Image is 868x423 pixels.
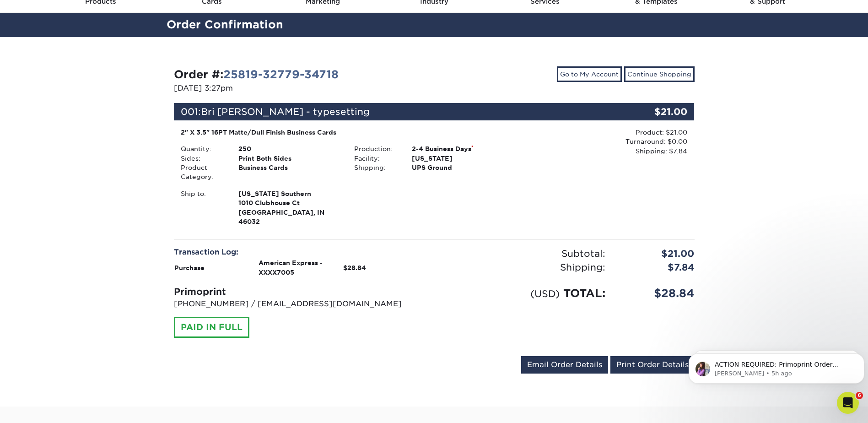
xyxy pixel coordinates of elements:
[434,260,612,274] div: Shipping:
[557,66,622,82] a: Go to My Account
[563,287,605,300] span: TOTAL:
[174,83,427,94] p: [DATE] 3:27pm
[624,66,695,82] a: Continue Shopping
[174,68,339,81] strong: Order #:
[174,144,232,153] div: Quantity:
[343,264,366,271] strong: $28.84
[685,334,868,398] iframe: Intercom notifications message
[174,154,232,163] div: Sides:
[259,259,323,276] strong: American Express - XXXX7005
[612,260,701,274] div: $7.84
[347,163,405,172] div: Shipping:
[856,392,863,399] span: 6
[521,128,687,156] div: Product: $21.00 Turnaround: $0.00 Shipping: $7.84
[174,317,249,338] div: PAID IN FULL
[405,163,521,172] div: UPS Ground
[612,247,701,260] div: $21.00
[347,144,405,153] div: Production:
[2,395,78,420] iframe: Google Customer Reviews
[181,128,514,137] div: 2" X 3.5" 16PT Matte/Dull Finish Business Cards
[232,144,347,153] div: 250
[347,154,405,163] div: Facility:
[238,189,340,225] strong: [GEOGRAPHIC_DATA], IN 46032
[238,189,340,198] span: [US_STATE] Southern
[837,392,859,414] iframe: Intercom live chat
[201,106,370,117] span: Bri [PERSON_NAME] - typesetting
[610,356,695,374] a: Print Order Details
[174,298,427,309] p: [PHONE_NUMBER] / [EMAIL_ADDRESS][DOMAIN_NAME]
[530,288,560,299] small: (USD)
[405,154,521,163] div: [US_STATE]
[174,285,427,298] div: Primoprint
[405,144,521,153] div: 2-4 Business Days
[608,103,695,120] div: $21.00
[174,103,608,120] div: 001:
[232,154,347,163] div: Print Both Sides
[174,247,427,258] div: Transaction Log:
[160,16,709,33] h2: Order Confirmation
[612,285,701,302] div: $28.84
[521,356,608,374] a: Email Order Details
[223,68,339,81] a: 25819-32779-34718
[174,264,205,271] strong: Purchase
[238,198,340,207] span: 1010 Clubhouse Ct
[174,189,232,227] div: Ship to:
[434,247,612,260] div: Subtotal:
[232,163,347,182] div: Business Cards
[174,163,232,182] div: Product Category:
